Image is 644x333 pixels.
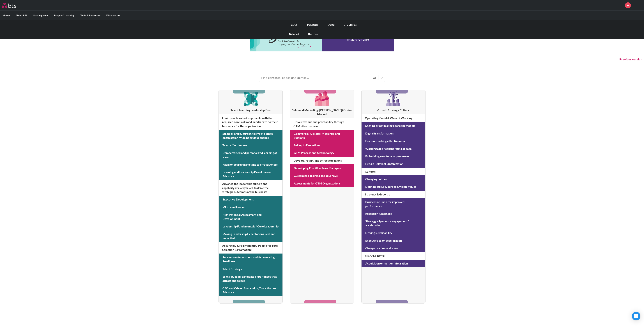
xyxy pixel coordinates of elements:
label: Sharing Hubs [30,11,51,20]
a: + [625,2,631,8]
h3: Talent Learning Leadership Dev [219,108,282,112]
a: Go home [2,3,23,8]
label: People & Learning [51,11,77,20]
h4: Operating Model & Ways of Working : [362,114,425,122]
a: Profile [634,1,642,10]
h4: Culture : [362,168,425,175]
button: Previous version [619,58,642,61]
img: [object Object] [313,90,330,107]
label: About BTS [13,11,30,20]
h4: Develop, retain, and attract top talent : [290,157,354,164]
label: Tools & Resources [77,11,103,20]
h4: Drive revenue and profitability through GTM effectiveness : [290,118,354,130]
h4: M&A/ Spinoffs : [362,252,425,259]
h4: Accurately & Fairly Identify People for Hire, Selection & Promotion : [219,242,282,254]
div: All [351,76,376,80]
h4: Equip people as fast as possible with the required core skills and mindsets to do their best work... [219,114,282,130]
img: [object Object] [385,90,402,107]
img: BTS Logo [2,3,16,8]
label: What we do [103,11,123,20]
h4: Strategy & Growth : [362,191,425,198]
h4: Advance the leadership culture and capability at every level, to drive the strategic outcomes of ... [219,180,282,196]
img: [object Object] [242,90,259,107]
h3: Growth Strategy Culture [362,108,425,112]
input: Find contents, pages and demos... [259,74,349,82]
h3: Sales and Marketing ([PERSON_NAME]) Go-to-Market [290,108,354,116]
img: Jenna Cuevas [634,1,642,10]
div: Open Intercom Messenger [632,312,640,320]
